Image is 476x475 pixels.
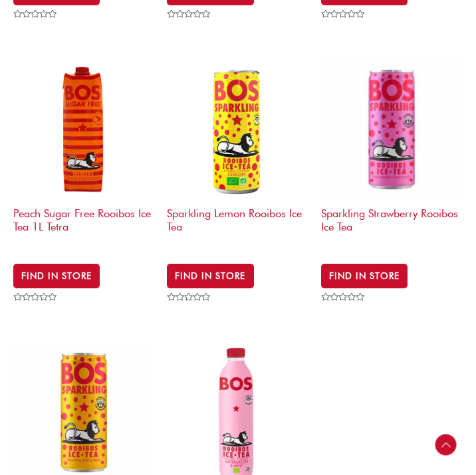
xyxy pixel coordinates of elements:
[167,264,253,288] a: BUY IN STORE
[13,59,154,251] a: Peach Sugar Free Rooibos Ice Tea 1L Tetra
[13,200,154,246] h2: Peach Sugar Free Rooibos Ice Tea 1L Tetra
[167,59,307,199] img: Bos Lemon Ice Tea Can
[167,59,307,251] a: Sparkling Lemon Rooibos Ice Tea
[321,200,461,246] h2: Sparkling Strawberry Rooibos Ice Tea
[321,59,461,251] a: Sparkling Strawberry Rooibos Ice Tea
[321,264,408,288] a: BUY IN STORE
[167,200,307,246] h2: Sparkling Lemon Rooibos Ice Tea
[13,264,100,288] a: BUY IN STORE
[321,59,461,199] img: Sparkling Strawberry Rooibos Ice Tea
[13,59,154,199] img: BOS_1l_SF_Peach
